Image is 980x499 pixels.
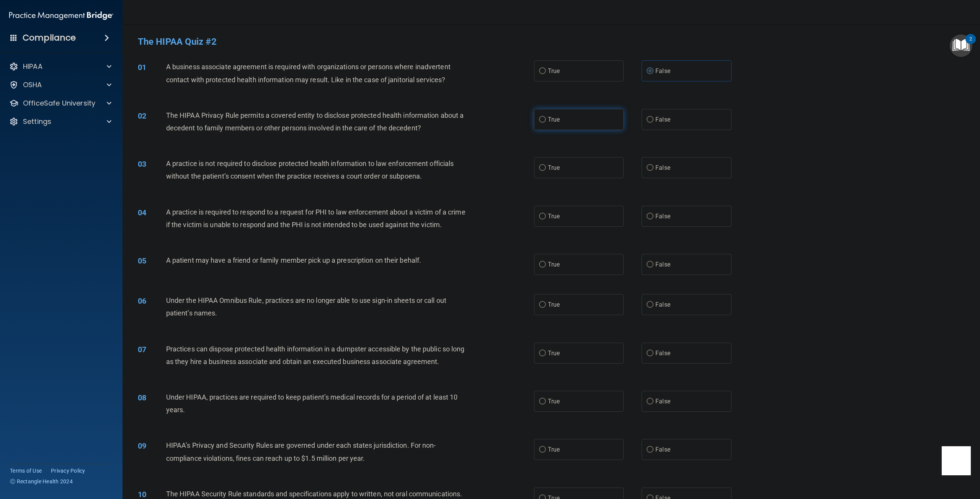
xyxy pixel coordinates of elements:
[647,214,653,219] input: False
[138,393,146,402] span: 08
[655,261,670,268] span: False
[548,301,560,308] span: True
[548,446,560,453] span: True
[548,67,560,75] span: True
[647,447,653,453] input: False
[166,345,465,366] span: Practices can dispose protected health information in a dumpster accessible by the public so long...
[23,99,95,108] p: OfficeSafe University
[10,467,42,475] a: Terms of Use
[548,116,560,123] span: True
[647,262,653,268] input: False
[138,37,965,47] h4: The HIPAA Quiz #2
[166,256,421,264] span: A patient may have a friend or family member pick up a prescription on their behalf.
[548,213,560,220] span: True
[539,447,546,453] input: True
[539,302,546,308] input: True
[23,80,42,89] p: OSHA
[23,33,76,43] h4: Compliance
[166,111,464,132] span: The HIPAA Privacy Rule permits a covered entity to disclose protected health information about a ...
[9,99,111,108] a: OfficeSafe University
[23,117,51,126] p: Settings
[51,467,85,475] a: Privacy Policy
[647,165,653,171] input: False
[548,164,560,171] span: True
[539,68,546,74] input: True
[539,214,546,219] input: True
[166,393,458,414] span: Under HIPAA, practices are required to keep patient’s medical records for a period of at least 10...
[539,399,546,405] input: True
[950,34,972,57] button: Open Resource Center, 2 new notifications
[138,63,146,72] span: 01
[647,302,653,308] input: False
[166,296,446,317] span: Under the HIPAA Omnibus Rule, practices are no longer able to use sign-in sheets or call out pati...
[647,117,653,123] input: False
[166,159,454,180] span: A practice is not required to disclose protected health information to law enforcement officials ...
[647,351,653,356] input: False
[539,262,546,268] input: True
[548,349,560,357] span: True
[9,8,113,23] img: PMB logo
[166,441,436,462] span: HIPAA’s Privacy and Security Rules are governed under each states jurisdiction. For non-complianc...
[655,446,670,453] span: False
[138,208,146,217] span: 04
[138,441,146,450] span: 09
[138,159,146,169] span: 03
[647,68,653,74] input: False
[539,351,546,356] input: True
[23,62,42,71] p: HIPAA
[655,116,670,123] span: False
[647,399,653,405] input: False
[10,478,73,485] span: Ⓒ Rectangle Health 2024
[138,345,146,354] span: 07
[539,165,546,171] input: True
[138,490,146,499] span: 10
[942,446,971,475] iframe: Drift Widget Chat Controller
[9,117,111,126] a: Settings
[655,349,670,357] span: False
[138,111,146,120] span: 02
[166,63,451,83] span: A business associate agreement is required with organizations or persons where inadvertent contac...
[548,398,560,405] span: True
[138,296,146,306] span: 06
[9,80,111,89] a: OSHA
[655,301,670,308] span: False
[539,117,546,123] input: True
[138,256,146,265] span: 05
[655,67,670,75] span: False
[655,398,670,405] span: False
[655,164,670,171] span: False
[969,39,972,49] div: 2
[9,62,111,71] a: HIPAA
[655,213,670,220] span: False
[166,208,465,229] span: A practice is required to respond to a request for PHI to law enforcement about a victim of a cri...
[548,261,560,268] span: True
